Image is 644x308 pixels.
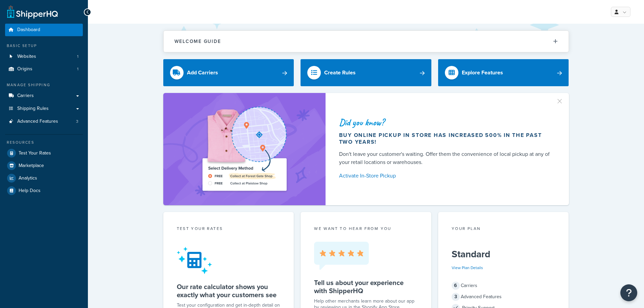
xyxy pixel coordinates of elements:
[5,50,83,63] li: Websites
[5,147,83,159] a: Test Your Rates
[17,119,58,124] span: Advanced Features
[19,150,51,156] span: Test Your Rates
[452,282,460,290] span: 6
[5,90,83,102] a: Carriers
[438,59,569,86] a: Explore Features
[314,279,418,295] h5: Tell us about your experience with ShipperHQ
[17,93,34,99] span: Carriers
[452,281,555,290] div: Carriers
[339,132,553,145] div: Buy online pickup in store has increased 500% in the past two years!
[620,284,637,301] button: Open Resource Center
[314,226,418,232] p: we want to hear from you
[17,106,49,112] span: Shipping Rules
[177,283,281,299] h5: Our rate calculator shows you exactly what your customers see
[5,82,83,88] div: Manage Shipping
[339,118,553,127] div: Did you know?
[462,68,503,77] div: Explore Features
[5,43,83,49] div: Basic Setup
[452,293,460,301] span: 3
[301,59,431,86] a: Create Rules
[5,140,83,145] div: Resources
[177,226,281,233] div: Test your rates
[17,54,36,60] span: Websites
[19,163,44,169] span: Marketplace
[5,172,83,184] a: Analytics
[452,249,555,260] h5: Standard
[5,115,83,128] a: Advanced Features3
[17,27,40,33] span: Dashboard
[452,226,555,233] div: Your Plan
[164,31,569,52] button: Welcome Guide
[5,185,83,197] a: Help Docs
[452,265,483,271] a: View Plan Details
[19,188,41,194] span: Help Docs
[163,59,294,86] a: Add Carriers
[5,63,83,75] a: Origins1
[5,50,83,63] a: Websites1
[17,66,32,72] span: Origins
[5,102,83,115] a: Shipping Rules
[174,39,221,44] h2: Welcome Guide
[5,115,83,128] li: Advanced Features
[187,68,218,77] div: Add Carriers
[5,24,83,36] a: Dashboard
[19,175,37,181] span: Analytics
[5,160,83,172] a: Marketplace
[183,103,306,195] img: ad-shirt-map-b0359fc47e01cab431d101c4b569394f6a03f54285957d908178d52f29eb9668.png
[324,68,356,77] div: Create Rules
[339,171,553,181] a: Activate In-Store Pickup
[5,63,83,75] li: Origins
[77,54,78,60] span: 1
[77,66,78,72] span: 1
[339,150,553,166] div: Don't leave your customer's waiting. Offer them the convenience of local pickup at any of your re...
[452,292,555,302] div: Advanced Features
[76,119,78,124] span: 3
